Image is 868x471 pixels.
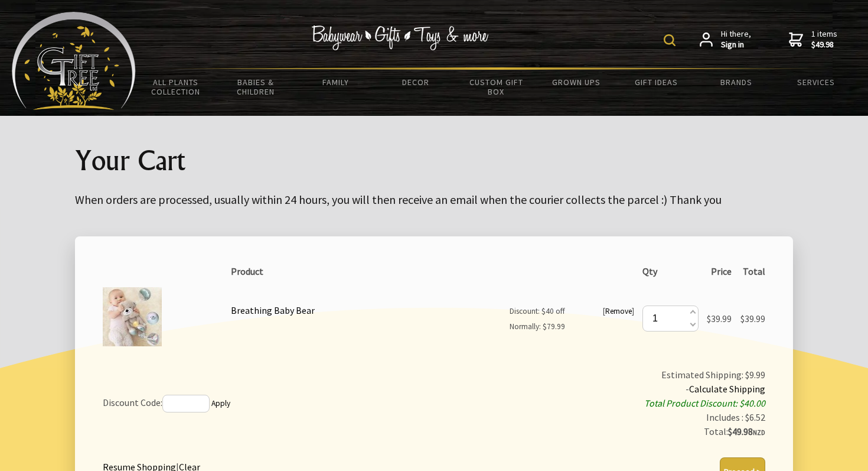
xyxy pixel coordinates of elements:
a: 1 items$49.98 [789,29,837,50]
span: NZD [753,428,765,437]
a: Hi there,Sign in [700,29,751,50]
a: Services [776,70,857,95]
td: $39.99 [736,282,769,353]
a: Brands [696,70,776,95]
th: Total [736,260,769,282]
a: Calculate Shipping [689,383,765,395]
em: Total Product Discount: $40.00 [644,397,765,409]
strong: Sign in [721,40,751,50]
th: Price [703,260,736,282]
small: Discount: $40 off Normally: $79.99 [510,306,565,332]
big: When orders are processed, usually within 24 hours, you will then receive an email when the couri... [75,192,722,207]
a: Gift Ideas [616,70,696,95]
a: All Plants Collection [136,70,216,104]
span: Hi there, [721,29,751,50]
a: Grown Ups [536,70,616,95]
td: Discount Code: [99,363,442,444]
img: Babywear - Gifts - Toys & more [311,25,488,50]
div: Total: [446,424,765,440]
a: Decor [376,70,456,95]
th: Product [227,260,638,282]
input: If you have a discount code, enter it here and press 'Apply'. [162,395,210,412]
a: Custom Gift Box [456,70,536,104]
td: $39.99 [703,282,736,353]
a: Breathing Baby Bear [231,304,315,316]
a: Babies & Children [216,70,296,104]
a: Apply [211,398,230,408]
div: Includes : $6.52 [446,410,765,424]
strong: $49.98 [811,40,837,50]
span: 1 items [811,28,837,50]
a: Remove [605,306,632,316]
h1: Your Cart [75,144,793,175]
td: Estimated Shipping: $9.99 - [442,363,769,444]
a: Family [296,70,376,95]
img: product search [664,34,676,46]
strong: $49.98 [728,425,765,437]
th: Qty [638,260,703,282]
img: Babyware - Gifts - Toys and more... [12,12,136,110]
small: [ ] [603,306,634,316]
